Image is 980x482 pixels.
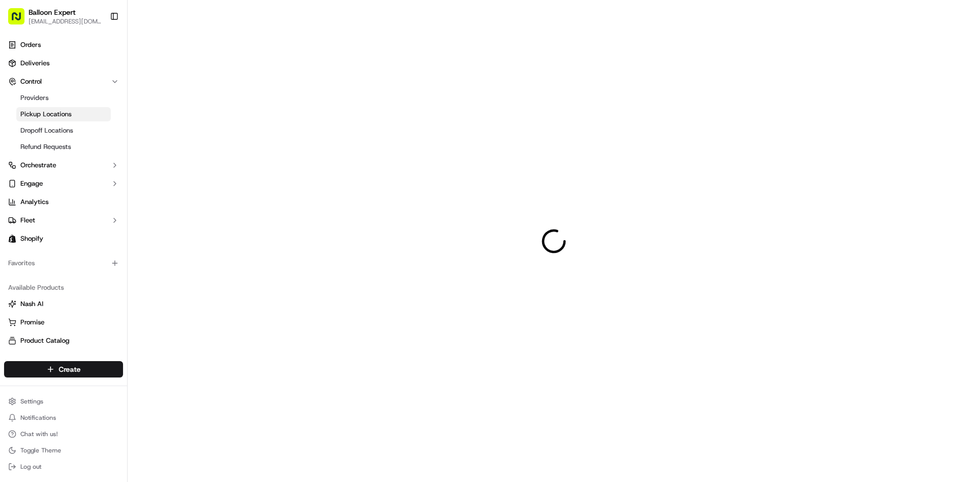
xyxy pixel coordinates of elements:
[20,234,43,243] span: Shopify
[4,73,123,90] button: Control
[8,299,119,309] a: Nash AI
[16,140,111,154] a: Refund Requests
[21,97,40,116] img: 8571987876998_91fb9ceb93ad5c398215_72.jpg
[16,91,111,105] a: Providers
[4,212,123,229] button: Fleet
[4,231,123,247] a: Shopify
[8,235,16,243] img: Shopify logo
[20,430,58,438] span: Chat with us!
[59,364,81,374] span: Create
[10,41,186,57] p: Welcome 👋
[4,55,123,71] a: Deliveries
[20,126,73,135] span: Dropoff Locations
[4,333,123,349] button: Product Catalog
[4,175,123,192] button: Engage
[4,37,123,53] a: Orders
[10,229,18,237] div: 📗
[4,361,123,377] button: Create
[4,194,123,210] a: Analytics
[90,158,111,166] span: [DATE]
[20,142,71,151] span: Refund Requests
[20,161,56,170] span: Orchestrate
[4,280,123,296] div: Available Products
[72,252,124,261] a: Powered byPylon
[20,59,50,68] span: Deliveries
[85,186,88,194] span: •
[20,414,56,422] span: Notifications
[10,148,27,165] img: Fotoula Anastasopoulos
[10,10,31,31] img: Nash
[20,397,43,405] span: Settings
[20,93,48,103] span: Providers
[29,7,76,17] button: Balloon Expert
[20,197,48,207] span: Analytics
[20,216,35,225] span: Fleet
[158,131,186,143] button: See all
[20,77,42,86] span: Control
[4,443,123,458] button: Toggle Theme
[96,228,164,238] span: API Documentation
[27,66,184,77] input: Got a question? Start typing here...
[32,158,83,166] span: [PERSON_NAME]
[46,97,167,108] div: Start new chat
[4,411,123,425] button: Notifications
[90,186,111,194] span: [DATE]
[4,427,123,441] button: Chat with us!
[20,110,71,119] span: Pickup Locations
[4,394,123,409] button: Settings
[20,318,44,327] span: Promise
[102,253,124,261] span: Pylon
[4,314,123,331] button: Promise
[20,40,41,49] span: Orders
[20,463,41,471] span: Log out
[4,157,123,173] button: Orchestrate
[8,336,119,345] a: Product Catalog
[20,228,78,238] span: Knowledge Base
[29,17,102,26] button: [EMAIL_ADDRESS][DOMAIN_NAME]
[6,224,82,242] a: 📗Knowledge Base
[20,336,69,345] span: Product Catalog
[10,176,27,192] img: Fotoula Anastasopoulos
[10,133,68,141] div: Past conversations
[8,318,119,327] a: Promise
[20,179,43,188] span: Engage
[82,224,168,242] a: 💻API Documentation
[16,107,111,121] a: Pickup Locations
[4,255,123,271] div: Favorites
[4,296,123,312] button: Nash AI
[4,460,123,474] button: Log out
[10,97,29,116] img: 1736555255976-a54dd68f-1ca7-489b-9aae-adbdc363a1c4
[16,123,111,138] a: Dropoff Locations
[46,108,140,116] div: We're available if you need us!
[86,229,94,237] div: 💻
[20,446,61,454] span: Toggle Theme
[32,186,83,194] span: [PERSON_NAME]
[85,158,88,166] span: •
[20,299,43,309] span: Nash AI
[174,100,186,113] button: Start new chat
[4,4,106,29] button: Balloon Expert[EMAIL_ADDRESS][DOMAIN_NAME]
